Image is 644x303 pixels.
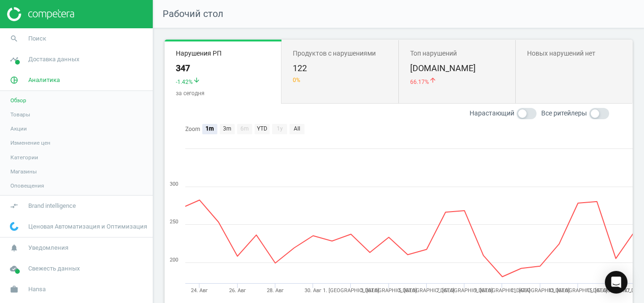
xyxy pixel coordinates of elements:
[10,222,18,231] img: wGWNvw8QSZomAAAAABJRU5ErkJggg==
[5,50,23,68] i: timeline
[28,244,68,252] span: Уведомления
[277,125,283,132] text: 1y
[5,71,23,89] i: pie_chart_outlined
[176,90,270,98] div: за сегодня
[176,63,270,74] div: 347
[28,285,46,294] span: Hansa
[474,287,530,294] tspan: 9. [GEOGRAPHIC_DATA]
[10,125,27,132] span: Акции
[5,30,23,48] i: search
[10,111,30,118] span: Товары
[293,76,387,84] div: 0%
[511,287,570,294] tspan: 11. [GEOGRAPHIC_DATA]
[193,76,200,84] i: arrow_downward
[257,125,267,132] text: YTD
[10,139,50,147] span: Изменение цен
[5,260,23,278] i: cloud_done
[28,222,147,231] span: Ценовая Автоматизация и Оптимизация
[176,76,270,86] div: -1.42%
[28,202,76,210] span: Brand intelligence
[28,34,46,43] span: Поиск
[267,287,284,294] tspan: 28. Авг
[170,181,178,187] tspan: 300
[191,287,208,294] tspan: 24. Авг
[170,219,178,225] tspan: 250
[361,287,417,294] tspan: 3. [GEOGRAPHIC_DATA]
[323,287,379,294] tspan: 1. [GEOGRAPHIC_DATA]
[176,49,270,58] div: Нарушения РП
[10,168,37,175] span: Магазины
[10,97,26,104] span: Обзор
[10,182,44,189] span: Оповещения
[541,109,587,118] span: Все ритейлеры
[229,287,246,294] tspan: 26. Авг
[5,239,23,257] i: notifications
[410,49,504,58] div: Топ нарушений
[163,8,223,19] span: Рабочий стол
[240,125,249,132] text: 6m
[170,257,178,263] tspan: 200
[28,55,79,64] span: Доставка данных
[429,76,437,84] i: arrow_upward
[293,63,387,74] div: 122
[28,76,60,84] span: Аналитика
[10,154,38,161] span: Категории
[398,287,454,294] tspan: 5. [GEOGRAPHIC_DATA]
[293,49,387,58] div: Продуктов с нарушениями
[305,287,322,294] tspan: 30. Авг
[410,76,504,86] div: 66.17%
[223,125,231,132] text: 3m
[28,264,80,273] span: Свежесть данных
[185,126,200,132] text: Zoom
[294,125,300,132] text: All
[410,63,504,74] div: [DOMAIN_NAME]
[527,49,621,58] div: Новых нарушений нет
[470,109,514,118] span: Нарастающий
[437,287,493,294] tspan: 7. [GEOGRAPHIC_DATA]
[548,287,607,294] tspan: 13. [GEOGRAPHIC_DATA]
[5,197,23,215] i: compare_arrows
[605,271,627,294] div: Open Intercom Messenger
[7,7,74,21] img: ajHJNr6hYgQAAAAASUVORK5CYII=
[5,280,23,298] i: work
[206,125,214,132] text: 1m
